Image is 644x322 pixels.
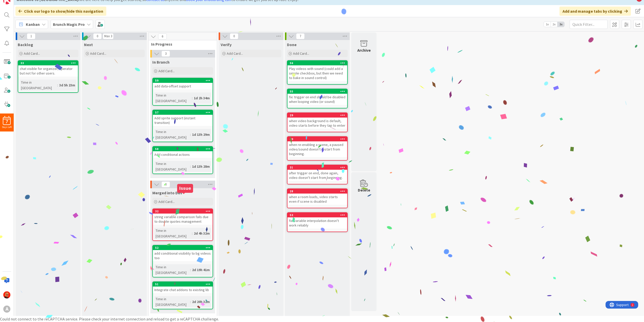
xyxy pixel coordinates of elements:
a: 55fix: trigger on end should be disabled when looping video (or sound) [287,89,348,108]
div: 33chat visible for organizer/operator but not for other users. [18,61,78,77]
div: 33 [18,61,78,65]
div: Time in [GEOGRAPHIC_DATA] [154,228,192,239]
div: 28when a room loads, video starts even if scene is disabled [287,189,347,205]
div: Integrate chat addons to existing lib [153,287,213,293]
a: 58Add conditional actionsTime in [GEOGRAPHIC_DATA]:1d 13h 28m [152,146,213,174]
span: 3x [557,22,564,27]
div: 32 [153,209,213,214]
span: 2x [551,22,557,27]
div: 57 [155,111,213,114]
span: Merged into Dev [152,190,182,195]
div: 2d 4h 32m [193,231,211,236]
span: 0 [93,33,102,39]
div: 30 [290,137,347,141]
div: 58 [155,147,213,151]
a: 30when re-enabling a scene, a paused video/sound doesn't restart from beginning. [287,136,348,161]
div: 56 [287,61,347,65]
span: : [57,82,58,88]
span: 3 [161,181,170,187]
h5: Issue [179,186,191,191]
div: 59add data-offset support [153,78,213,89]
div: 2d 19h 41m [191,267,211,273]
span: : [192,231,193,236]
div: Add sprite support (instant transition) [153,115,213,126]
div: 31after trigger on end, done again, video doesn't start from beginning. [287,165,347,181]
div: 29 [290,113,347,117]
div: 32string variable comparison fails due to double quotes management [153,209,213,225]
span: Support [11,1,23,7]
div: 33 [20,61,78,65]
div: 1d 2h 34m [193,95,211,101]
div: 31 [290,166,347,169]
div: 58 [153,147,213,151]
div: add conditional visibility to bg videos too [153,250,213,261]
span: 3 [161,51,170,57]
a: 56Play videos with sound (could add a simple checkbox, but then we need to bake in sound control) [287,60,348,85]
div: 57Add sprite support (instant transition) [153,110,213,126]
span: Add Card... [158,199,175,204]
span: Add Card... [24,51,40,56]
div: Time in [GEOGRAPHIC_DATA] [154,296,190,307]
div: 29when video background is default, video starts before they tap to enter [287,113,347,129]
div: when re-enabling a scene, a paused video/sound doesn't restart from beginning. [287,141,347,157]
a: 29when video background is default, video starts before they tap to enter [287,112,348,132]
a: 59add data-offset supportTime in [GEOGRAPHIC_DATA]:1d 2h 34m [152,78,213,106]
div: after trigger on end, done again, video doesn't start from beginning. [287,170,347,181]
div: 3d 5h 23m [58,82,76,88]
div: Time in [GEOGRAPHIC_DATA] [20,80,57,91]
div: 51 [153,282,213,287]
span: Kanban [26,21,40,27]
span: : [192,95,193,101]
span: 0 [230,33,238,39]
a: 32string variable comparison fails due to double quotes managementTime in [GEOGRAPHIC_DATA]:2d 4h... [152,209,213,241]
div: 53fix: variable interpolation doesn't work reliably [287,213,347,229]
div: 52add conditional visibility to bg videos too [153,245,213,261]
a: 31after trigger on end, done again, video doesn't start from beginning. [287,165,348,184]
div: 1 [26,2,28,6]
div: 28 [287,189,347,194]
div: 31 [287,165,347,170]
div: fix: variable interpolation doesn't work reliably [287,217,347,229]
a: 52add conditional visibility to bg videos tooTime in [GEOGRAPHIC_DATA]:2d 19h 41m [152,245,213,277]
span: In Branch [152,60,170,65]
span: Verify [221,42,232,47]
a: 33chat visible for organizer/operator but not for other users.Time in [GEOGRAPHIC_DATA]:3d 5h 23m [18,60,78,93]
a: 57Add sprite support (instant transition)Time in [GEOGRAPHIC_DATA]:1d 13h 29m [152,110,213,142]
div: 56 [290,61,347,65]
div: Time in [GEOGRAPHIC_DATA] [154,92,192,104]
div: Archive [357,47,371,53]
div: 55 [287,89,347,94]
span: : [190,132,191,137]
div: A [3,306,10,313]
a: 53fix: variable interpolation doesn't work reliably [287,212,348,232]
span: 1x [544,22,551,27]
div: 28 [290,190,347,193]
span: Add Card... [227,51,243,56]
div: 30when re-enabling a scene, a paused video/sound doesn't restart from beginning. [287,137,347,157]
div: when a room loads, video starts even if scene is disabled [287,194,347,205]
div: 52 [155,246,213,250]
div: Delete [358,187,370,193]
a: 51Integrate chat addons to existing libTime in [GEOGRAPHIC_DATA]:2d 20h 32m [152,281,213,309]
div: 57 [153,110,213,115]
div: 53 [290,213,347,217]
div: Time in [GEOGRAPHIC_DATA] [154,161,190,172]
a: 28when a room loads, video starts even if scene is disabled [287,188,348,208]
div: 1d 13h 28m [191,164,211,169]
div: string variable comparison fails due to double quotes management [153,214,213,225]
span: Backlog [18,42,33,47]
div: 53 [287,213,347,217]
span: 6 [158,33,167,40]
span: In Progress [151,42,211,47]
b: Brunch Magic Pro [53,22,85,27]
div: Add and manage tabs by clicking [559,7,631,16]
div: fix: trigger on end should be disabled when looping video (or sound) [287,94,347,105]
span: 1 [27,33,35,39]
div: add data-offset support [153,83,213,89]
div: 55 [290,90,347,93]
span: : [190,164,191,169]
span: : [190,267,191,273]
span: 7 [6,120,8,124]
span: : [190,299,191,305]
div: chat visible for organizer/operator but not for other users. [18,65,78,77]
